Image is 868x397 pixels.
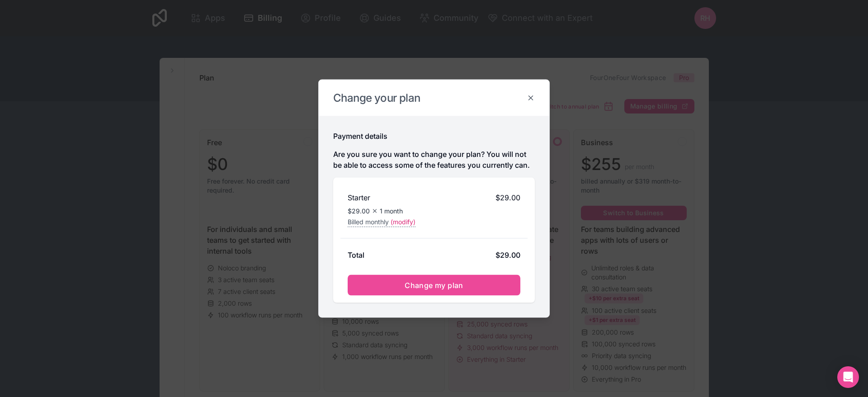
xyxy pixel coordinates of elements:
span: (modify) [391,217,415,227]
div: $29.00 [495,250,520,260]
span: $29.00 [495,192,520,203]
span: $29.00 [348,207,370,216]
span: Change my plan [405,281,463,290]
span: Billed monthly [348,217,389,227]
h2: Payment details [333,131,387,142]
button: Billed monthly(modify) [348,217,415,227]
button: Change my plan [348,275,520,296]
span: 1 month [380,207,403,216]
h2: Starter [348,192,370,203]
p: Are you sure you want to change your plan? You will not be able to access some of the features yo... [333,149,535,170]
h2: Change your plan [333,91,535,105]
h2: Total [348,250,364,260]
